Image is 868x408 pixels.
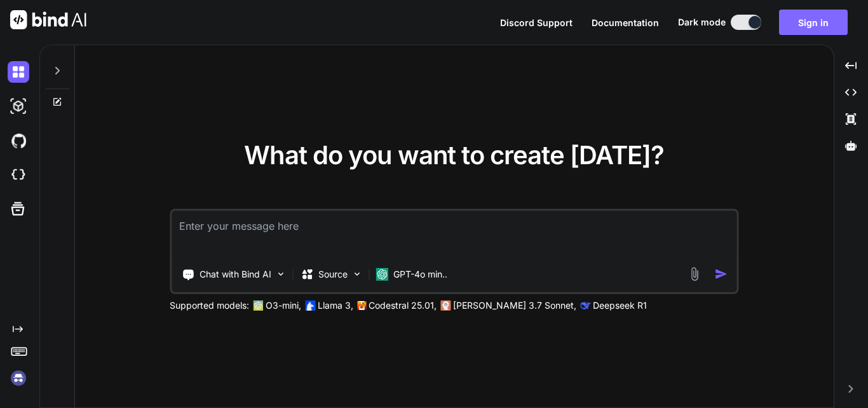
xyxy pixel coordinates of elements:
img: Bind AI [10,10,86,29]
img: darkChat [8,61,29,83]
img: cloudideIcon [8,164,29,186]
img: GPT-4o mini [376,268,388,281]
img: signin [8,367,29,389]
img: claude [440,300,451,311]
p: O3-mini, [266,299,301,312]
span: Discord Support [500,17,573,28]
img: Pick Tools [275,269,286,279]
img: Mistral-AI [357,301,366,310]
p: [PERSON_NAME] 3.7 Sonnet, [453,299,576,312]
img: claude [580,300,590,311]
img: attachment [687,267,702,281]
button: Discord Support [500,16,573,29]
img: icon [714,267,728,281]
span: Dark mode [678,16,726,29]
p: Llama 3, [318,299,353,312]
img: Pick Models [351,269,362,279]
span: What do you want to create [DATE]? [244,139,664,171]
img: GPT-4 [253,300,263,311]
img: githubDark [8,130,29,151]
button: Sign in [779,10,848,35]
span: Documentation [592,17,659,28]
img: darkAi-studio [8,95,29,117]
img: Llama2 [305,300,315,311]
p: Codestral 25.01, [369,299,437,312]
p: GPT-4o min.. [393,268,447,281]
p: Supported models: [170,299,249,312]
p: Deepseek R1 [593,299,647,312]
p: Source [318,268,348,281]
p: Chat with Bind AI [200,268,271,281]
button: Documentation [592,16,659,29]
